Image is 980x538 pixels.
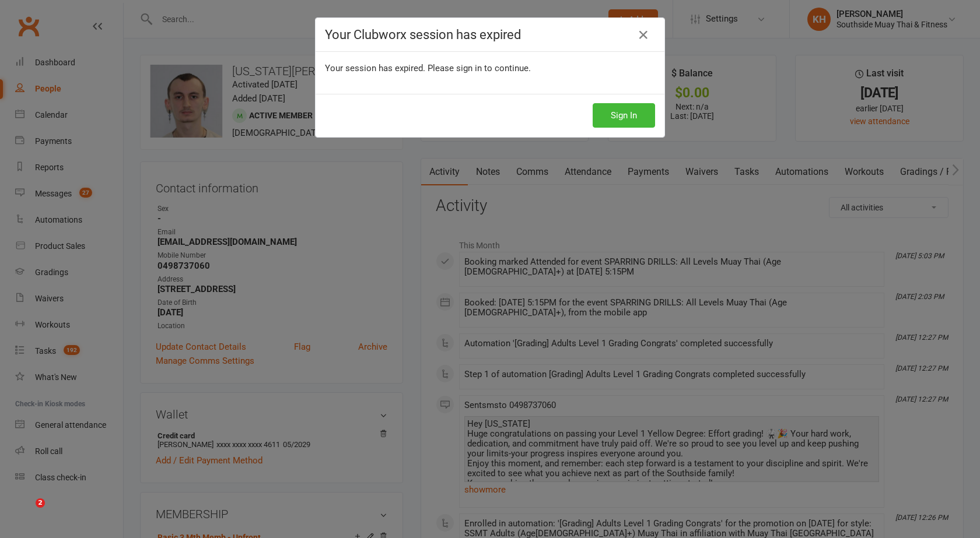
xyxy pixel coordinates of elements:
[325,27,655,42] h4: Your Clubworx session has expired
[325,63,531,73] span: Your session has expired. Please sign in to continue.
[593,103,655,128] button: Sign In
[12,498,40,526] iframe: Intercom live chat
[634,26,653,44] a: Close
[36,498,45,508] span: 2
